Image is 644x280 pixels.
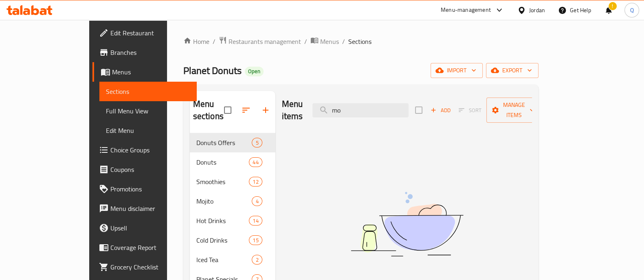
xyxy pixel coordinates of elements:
a: Sections [99,82,197,101]
span: 14 [249,217,262,225]
h2: Menu items [282,98,303,122]
span: Select section first [453,104,486,117]
div: items [249,177,262,187]
span: Menus [112,67,190,77]
div: items [249,235,262,245]
div: items [252,196,262,206]
span: Open [245,68,264,75]
span: Sections [106,87,190,96]
span: Hot Drinks [196,216,249,226]
a: Menus [92,62,197,82]
span: 44 [249,158,262,166]
h2: Menu sections [193,98,224,122]
div: items [249,216,262,226]
a: Full Menu View [99,101,197,121]
span: Select all sections [219,102,236,119]
div: Smoothies12 [190,172,275,191]
a: Choice Groups [92,140,197,160]
span: Planet Donuts [183,61,242,80]
button: Add [427,104,453,117]
span: 12 [249,178,262,186]
a: Coverage Report [92,238,197,257]
span: Iced Tea [196,255,252,265]
div: Donuts Offers5 [190,133,275,152]
div: Cold Drinks15 [190,230,275,250]
span: Menus [320,37,339,46]
div: Mojito4 [190,191,275,211]
span: 15 [249,237,262,244]
span: 2 [252,256,262,264]
a: Coupons [92,160,197,179]
div: Donuts44 [190,152,275,172]
div: items [249,157,262,167]
nav: breadcrumb [183,36,538,47]
span: Add [429,106,451,115]
span: Menu disclaimer [110,204,190,213]
span: Upsell [110,223,190,233]
span: Coverage Report [110,243,190,252]
a: Promotions [92,179,197,199]
span: Mojito [196,196,252,206]
div: items [252,138,262,148]
span: import [437,65,476,76]
a: Menus [310,36,339,47]
li: / [213,37,215,46]
span: 5 [252,139,262,147]
span: Grocery Checklist [110,262,190,272]
input: search [312,103,409,117]
span: Edit Restaurant [110,28,190,38]
span: Edit Menu [106,126,190,135]
span: Cold Drinks [196,235,249,245]
span: Q [630,6,633,15]
button: Add section [256,100,275,120]
button: export [486,63,538,78]
a: Upsell [92,218,197,238]
a: Restaurants management [219,36,301,47]
div: items [252,255,262,265]
div: Open [245,67,264,76]
span: Sections [348,37,371,46]
span: Choice Groups [110,145,190,155]
span: Manage items [493,100,534,120]
span: Smoothies [196,177,249,187]
span: Add item [427,104,453,117]
span: 4 [252,198,262,205]
a: Edit Menu [99,121,197,140]
li: / [304,37,307,46]
li: / [342,37,345,46]
img: dish.svg [305,170,509,278]
div: Iced Tea2 [190,250,275,269]
span: Full Menu View [106,106,190,116]
button: Manage items [486,98,541,123]
div: Hot Drinks14 [190,211,275,230]
span: Coupons [110,165,190,174]
span: Restaurants management [229,37,301,46]
div: Menu-management [441,5,491,15]
span: Promotions [110,184,190,194]
span: Donuts Offers [196,138,252,148]
span: export [492,65,532,76]
a: Branches [92,43,197,62]
span: Donuts [196,157,249,167]
span: Branches [110,48,190,57]
a: Grocery Checklist [92,257,197,277]
a: Edit Restaurant [92,23,197,43]
button: import [431,63,483,78]
div: Jordan [529,6,545,15]
a: Menu disclaimer [92,199,197,218]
